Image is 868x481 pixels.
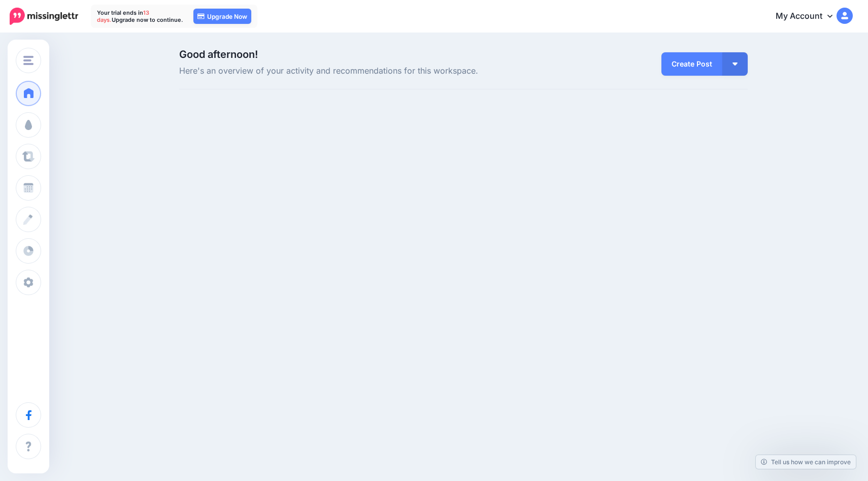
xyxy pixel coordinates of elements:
a: Upgrade Now [193,9,251,24]
p: Your trial ends in Upgrade now to continue. [97,9,183,23]
span: 13 days. [97,9,149,23]
a: Tell us how we can improve [756,455,856,469]
img: menu.png [23,56,34,65]
img: arrow-down-white.png [732,62,738,66]
span: Good afternoon! [179,48,258,60]
a: My Account [765,4,853,29]
img: Missinglettr [10,8,78,25]
span: Here's an overview of your activity and recommendations for this workspace. [179,65,553,78]
a: Create Post [661,52,722,76]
